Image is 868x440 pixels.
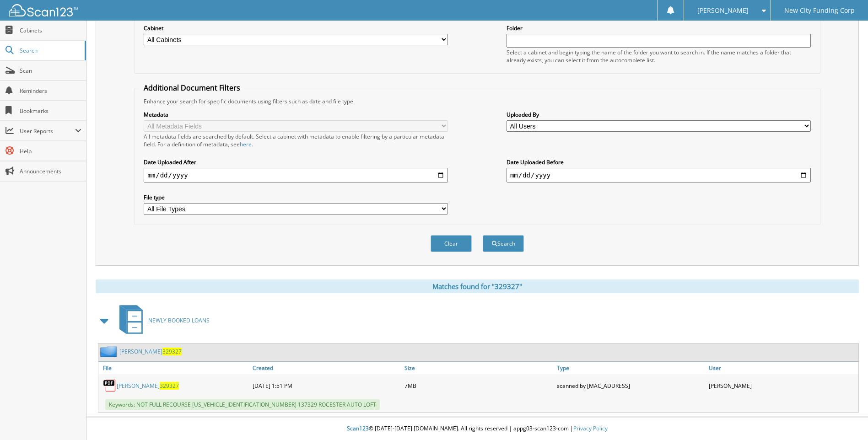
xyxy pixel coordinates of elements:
label: Folder [507,24,811,32]
div: Enhance your search for specific documents using filters such as date and file type. [139,97,815,105]
img: folder2.png [100,346,119,357]
span: NEWLY BOOKED LOANS [148,317,210,324]
span: Bookmarks [20,107,81,115]
span: 329327 [162,348,182,355]
input: start [144,168,448,182]
span: User Reports [20,127,75,135]
span: Help [20,147,81,155]
span: Announcements [20,167,81,175]
a: here [240,140,252,148]
span: [PERSON_NAME] [697,8,749,13]
span: Cabinets [20,27,81,34]
div: Matches found for "329327" [96,279,859,293]
div: Select a cabinet and begin typing the name of the folder you want to search in. If the name match... [507,48,811,64]
label: Metadata [144,111,448,118]
a: NEWLY BOOKED LOANS [114,302,210,338]
a: User [706,362,858,374]
img: scan123-logo-white.svg [9,4,78,16]
a: Created [250,362,402,374]
span: Reminders [20,87,81,95]
iframe: Chat Widget [822,396,868,440]
span: New City Funding Corp [784,8,855,13]
a: [PERSON_NAME]329327 [117,382,179,390]
a: [PERSON_NAME]329327 [119,348,182,355]
img: PDF.png [103,379,117,392]
button: Clear [431,235,472,252]
span: Scan [20,67,81,75]
a: Size [402,362,554,374]
div: © [DATE]-[DATE] [DOMAIN_NAME]. All rights reserved | appg03-scan123-com | [86,418,868,440]
label: Date Uploaded After [144,158,448,166]
input: end [507,168,811,182]
div: All metadata fields are searched by default. Select a cabinet with metadata to enable filtering b... [144,133,448,148]
label: Uploaded By [507,111,811,118]
label: Cabinet [144,24,448,32]
div: scanned by [MAC_ADDRESS] [555,376,706,395]
legend: Additional Document Filters [139,83,245,93]
div: 7MB [402,376,554,395]
span: Scan123 [347,424,369,432]
a: Privacy Policy [573,424,608,432]
label: Date Uploaded Before [507,158,811,166]
div: [DATE] 1:51 PM [250,376,402,395]
span: Keywords: NOT FULL RECOURSE [US_VEHICLE_IDENTIFICATION_NUMBER] 137329 ROCESTER AUTO LOFT [105,399,380,410]
a: Type [555,362,706,374]
div: [PERSON_NAME] [706,376,858,395]
a: File [98,362,250,374]
span: Search [20,47,80,54]
label: File type [144,193,448,201]
button: Search [483,235,524,252]
span: 329327 [160,382,179,390]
